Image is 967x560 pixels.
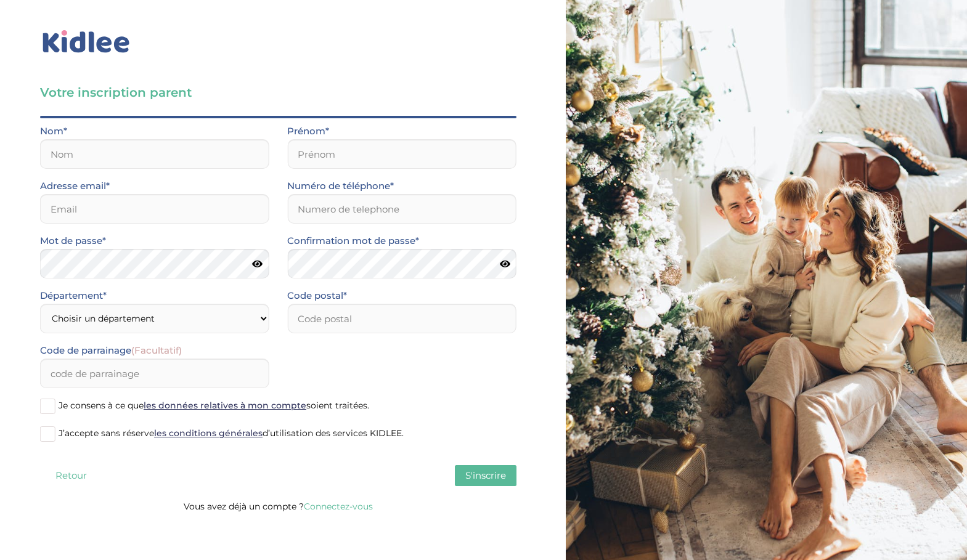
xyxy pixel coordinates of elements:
span: Je consens à ce que soient traitées. [59,400,369,411]
label: Département* [40,288,107,304]
input: Numero de telephone [287,194,516,224]
input: code de parrainage [40,359,269,388]
label: Code postal* [287,288,347,304]
label: Prénom* [287,123,329,139]
input: Code postal [287,304,516,333]
a: les données relatives à mon compte [144,400,306,411]
a: les conditions générales [154,428,263,439]
span: J’accepte sans réserve d’utilisation des services KIDLEE. [59,428,404,439]
h3: Votre inscription parent [40,84,516,101]
input: Prénom [287,139,516,169]
input: Nom [40,139,269,169]
button: S'inscrire [455,465,516,486]
button: Retour [40,465,102,486]
a: Connectez-vous [304,501,373,512]
label: Mot de passe* [40,233,106,249]
label: Confirmation mot de passe* [287,233,419,249]
label: Adresse email* [40,178,110,194]
img: logo_kidlee_bleu [40,28,133,56]
label: Code de parrainage [40,343,182,359]
span: (Facultatif) [131,344,182,356]
span: S'inscrire [465,469,506,481]
input: Email [40,194,269,224]
p: Vous avez déjà un compte ? [40,498,516,514]
label: Numéro de téléphone* [287,178,394,194]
